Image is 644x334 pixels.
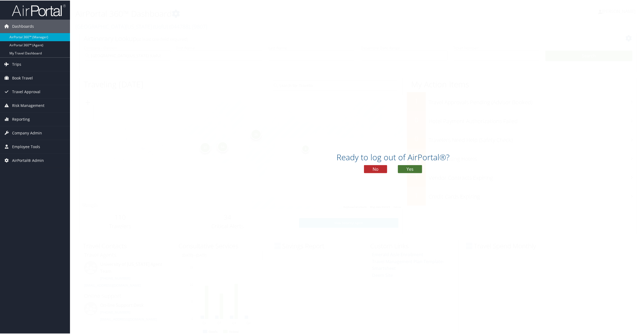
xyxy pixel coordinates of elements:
[12,71,33,84] span: Book Travel
[12,140,40,153] span: Employee Tools
[364,165,387,173] button: No
[12,85,40,98] span: Travel Approval
[12,153,44,167] span: AirPortal® Admin
[12,57,21,71] span: Trips
[12,4,66,16] img: airportal-logo.png
[12,19,34,33] span: Dashboards
[12,98,44,112] span: Risk Management
[12,112,30,126] span: Reporting
[398,165,422,173] button: Yes
[12,126,42,139] span: Company Admin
